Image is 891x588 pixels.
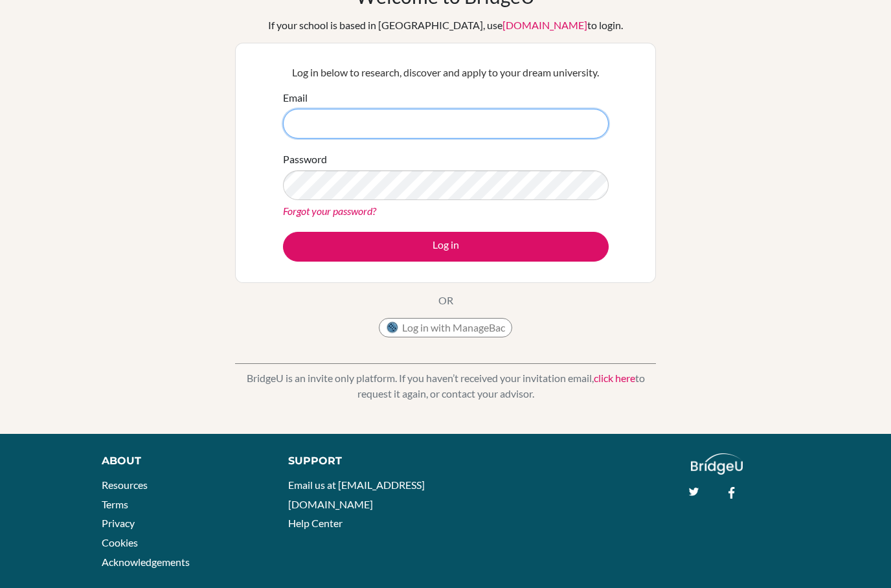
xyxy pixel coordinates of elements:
button: Log in [283,232,609,262]
a: Forgot your password? [283,205,376,217]
a: Privacy [102,517,135,529]
div: About [102,453,259,469]
img: logo_white@2x-f4f0deed5e89b7ecb1c2cc34c3e3d731f90f0f143d5ea2071677605dd97b5244.png [691,453,743,475]
p: BridgeU is an invite only platform. If you haven’t received your invitation email, to request it ... [235,370,656,401]
a: click here [594,372,635,384]
a: Acknowledgements [102,556,190,568]
div: Support [288,453,433,469]
label: Email [283,90,308,106]
p: OR [438,293,453,308]
p: Log in below to research, discover and apply to your dream university. [283,65,609,80]
div: If your school is based in [GEOGRAPHIC_DATA], use to login. [268,17,623,33]
button: Log in with ManageBac [379,318,512,337]
a: Email us at [EMAIL_ADDRESS][DOMAIN_NAME] [288,479,425,510]
a: Terms [102,498,128,510]
a: [DOMAIN_NAME] [502,19,587,31]
a: Help Center [288,517,343,529]
a: Resources [102,479,148,491]
a: Cookies [102,536,138,548]
label: Password [283,152,327,167]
